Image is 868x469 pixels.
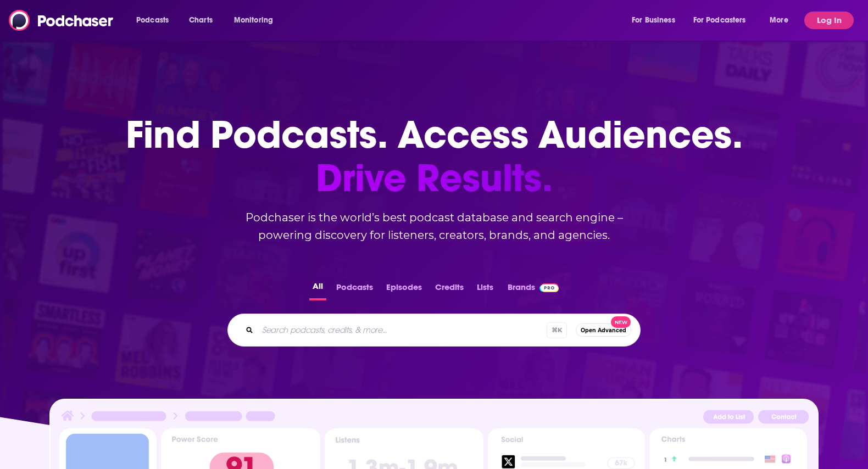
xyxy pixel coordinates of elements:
[383,279,425,300] button: Episodes
[126,113,743,200] h1: Find Podcasts. Access Audiences.
[686,12,762,29] button: open menu
[804,12,854,29] button: Log In
[126,157,743,200] span: Drive Results.
[539,283,559,292] img: Podchaser Pro
[632,13,675,28] span: For Business
[508,279,559,300] a: BrandsPodchaser Pro
[581,327,626,333] span: Open Advanced
[576,323,631,337] button: Open AdvancedNew
[129,12,183,29] button: open menu
[474,279,497,300] button: Lists
[59,409,809,428] img: Podcast Insights Header
[333,279,376,300] button: Podcasts
[136,13,169,28] span: Podcasts
[226,12,287,29] button: open menu
[762,12,802,29] button: open menu
[189,13,213,28] span: Charts
[227,314,641,347] div: Search podcasts, credits, & more...
[182,12,219,29] a: Charts
[234,13,273,28] span: Monitoring
[258,321,547,339] input: Search podcasts, credits, & more...
[770,13,788,28] span: More
[624,12,689,29] button: open menu
[9,10,114,31] img: Podchaser - Follow, Share and Rate Podcasts
[547,322,567,338] span: ⌘ K
[432,279,467,300] button: Credits
[611,316,631,328] span: New
[309,279,326,300] button: All
[693,13,746,28] span: For Podcasters
[214,209,654,244] h2: Podchaser is the world’s best podcast database and search engine – powering discovery for listene...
